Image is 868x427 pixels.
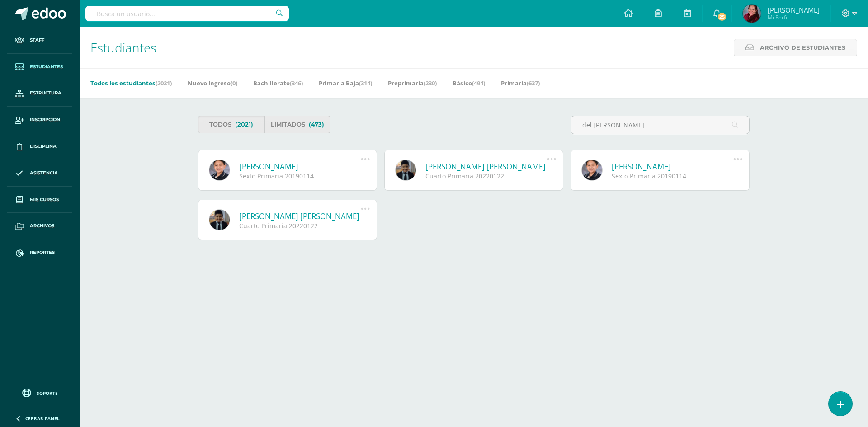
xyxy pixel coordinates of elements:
a: [PERSON_NAME] [PERSON_NAME] [239,211,361,221]
a: Archivos [7,213,72,239]
img: 00c1b1db20a3e38a90cfe610d2c2e2f3.png [743,5,761,23]
span: Asistencia [30,169,58,177]
div: Cuarto Primaria 20220122 [425,172,547,180]
a: [PERSON_NAME] [612,161,733,172]
span: (2021) [156,79,172,87]
span: Mi Perfil [768,14,820,21]
span: Reportes [30,249,55,256]
span: (494) [472,79,485,87]
div: Cuarto Primaria 20220122 [239,221,361,230]
span: [PERSON_NAME] [768,5,820,14]
a: [PERSON_NAME] [239,161,361,172]
span: Staff [30,37,44,44]
a: Estructura [7,80,72,107]
span: Cerrar panel [25,415,60,422]
span: Soporte [37,390,58,396]
span: (314) [359,79,372,87]
a: Limitados(473) [264,116,331,133]
a: Bachillerato(346) [253,76,303,90]
span: Archivo de Estudiantes [760,39,845,56]
a: Todos los estudiantes(2021) [90,76,172,90]
a: Mis cursos [7,187,72,213]
span: (346) [290,79,303,87]
div: Sexto Primaria 20190114 [239,172,361,180]
input: Busca al estudiante aquí... [571,116,749,134]
a: Soporte [11,386,69,399]
span: (0) [231,79,237,87]
span: (2021) [235,116,253,133]
span: Estructura [30,89,61,97]
a: Reportes [7,239,72,266]
a: Staff [7,27,72,54]
span: (230) [424,79,437,87]
a: Estudiantes [7,54,72,80]
a: Asistencia [7,160,72,187]
a: Primaria Baja(314) [319,76,372,90]
a: Preprimaria(230) [388,76,437,90]
a: Inscripción [7,107,72,133]
span: 25 [717,12,727,22]
a: Nuevo Ingreso(0) [188,76,237,90]
span: (637) [527,79,540,87]
span: Estudiantes [30,63,63,70]
span: Disciplina [30,143,57,150]
input: Busca un usuario... [85,6,289,21]
div: Sexto Primaria 20190114 [612,172,733,180]
span: Inscripción [30,116,60,123]
a: Todos(2021) [198,116,264,133]
span: Archivos [30,222,54,230]
a: Básico(494) [453,76,485,90]
a: Disciplina [7,133,72,160]
a: [PERSON_NAME] [PERSON_NAME] [425,161,547,172]
span: Mis cursos [30,196,59,203]
a: Archivo de Estudiantes [734,39,857,56]
span: Estudiantes [90,39,156,56]
a: Primaria(637) [501,76,540,90]
span: (473) [309,116,324,133]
